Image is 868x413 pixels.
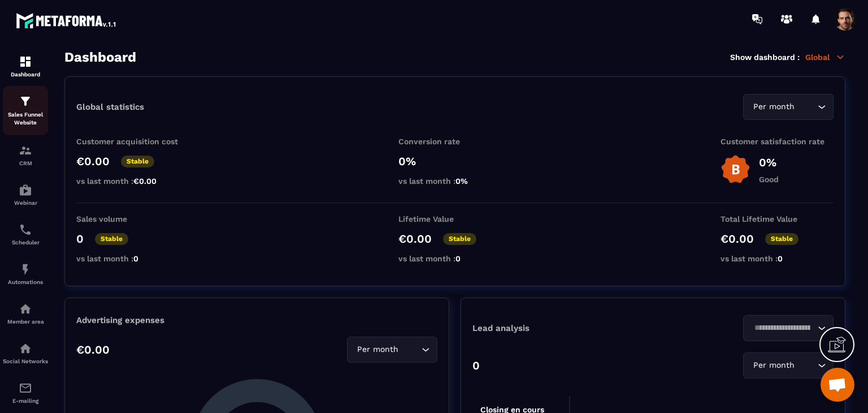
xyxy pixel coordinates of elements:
[19,55,32,68] img: formation
[805,52,845,62] p: Global
[730,53,800,62] p: Show dashboard :
[721,137,834,146] p: Customer satisfaction rate
[19,302,32,316] img: automations
[765,233,798,245] p: Stable
[721,214,834,223] p: Total Lifetime Value
[455,177,468,186] span: 0%
[398,254,511,263] p: vs last month :
[3,46,48,86] a: formationformationDashboard
[133,254,138,263] span: 0
[76,232,84,246] p: 0
[121,156,154,167] p: Stable
[64,49,136,65] h3: Dashboard
[3,279,48,285] p: Automations
[3,160,48,166] p: CRM
[133,177,157,186] span: €0.00
[398,137,511,146] p: Conversion rate
[821,368,854,402] div: Mở cuộc trò chuyện
[3,175,48,214] a: automationsautomationsWebinar
[721,154,750,184] img: b-badge-o.b3b20ee6.svg
[455,254,461,263] span: 0
[19,144,32,157] img: formation
[354,343,401,356] span: Per month
[759,175,779,184] p: Good
[3,319,48,325] p: Member area
[19,381,32,395] img: email
[797,359,815,372] input: Search for option
[721,232,754,246] p: €0.00
[16,10,118,31] img: logo
[3,333,48,373] a: social-networksocial-networkSocial Networks
[401,343,419,356] input: Search for option
[19,183,32,197] img: automations
[472,359,480,372] p: 0
[95,233,128,245] p: Stable
[721,254,834,263] p: vs last month :
[3,135,48,175] a: formationformationCRM
[797,101,815,113] input: Search for option
[76,102,144,112] p: Global statistics
[3,200,48,206] p: Webinar
[398,232,432,246] p: €0.00
[743,352,834,378] div: Search for option
[398,154,511,168] p: 0%
[3,239,48,246] p: Scheduler
[3,294,48,333] a: automationsautomationsMember area
[3,254,48,294] a: automationsautomationsAutomations
[398,177,511,186] p: vs last month :
[3,111,48,127] p: Sales Funnel Website
[750,101,797,113] span: Per month
[472,323,653,333] p: Lead analysis
[76,343,110,356] p: €0.00
[76,315,437,325] p: Advertising expenses
[76,254,189,263] p: vs last month :
[778,254,783,263] span: 0
[398,214,511,223] p: Lifetime Value
[743,94,834,120] div: Search for option
[76,214,189,223] p: Sales volume
[3,71,48,78] p: Dashboard
[750,359,797,372] span: Per month
[443,233,476,245] p: Stable
[759,156,779,169] p: 0%
[3,358,48,364] p: Social Networks
[3,373,48,412] a: emailemailE-mailing
[76,177,189,186] p: vs last month :
[347,337,437,363] div: Search for option
[76,137,189,146] p: Customer acquisition cost
[743,315,834,341] div: Search for option
[750,322,815,334] input: Search for option
[76,154,110,168] p: €0.00
[19,342,32,355] img: social-network
[19,263,32,276] img: automations
[3,398,48,404] p: E-mailing
[3,214,48,254] a: schedulerschedulerScheduler
[19,94,32,108] img: formation
[3,86,48,135] a: formationformationSales Funnel Website
[19,223,32,236] img: scheduler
